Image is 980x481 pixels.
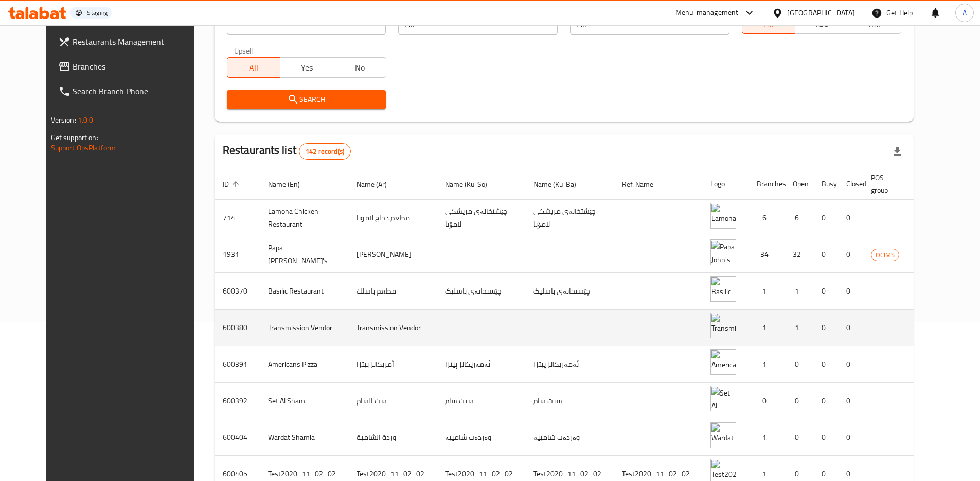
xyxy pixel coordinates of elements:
[749,419,785,456] td: 1
[337,60,382,75] span: No
[73,36,201,48] span: Restaurants Management
[215,273,260,310] td: 600370
[787,7,855,19] div: [GEOGRAPHIC_DATA]
[333,57,386,78] button: No
[963,7,967,19] span: A
[838,273,863,310] td: 0
[813,346,838,383] td: 0
[710,239,736,265] img: Papa John's
[215,236,260,273] td: 1931
[710,386,736,411] img: Set Al Sham
[268,178,313,191] span: Name (En)
[348,236,437,273] td: [PERSON_NAME]
[87,9,108,17] div: Staging
[852,16,897,31] span: TMP
[785,200,813,236] td: 6
[51,141,116,154] a: Support.OpsPlatform
[838,310,863,346] td: 0
[234,47,253,54] label: Upsell
[622,178,667,191] span: Ref. Name
[785,310,813,346] td: 1
[260,273,348,310] td: Basilic Restaurant
[227,90,386,109] button: Search
[280,57,333,78] button: Yes
[284,60,329,75] span: Yes
[78,113,94,127] span: 1.0.0
[437,273,525,310] td: چێشتخانەی باسلیک
[260,200,348,236] td: Lamona Chicken Restaurant
[260,310,348,346] td: Transmission Vendor
[215,310,260,346] td: 600380
[749,273,785,310] td: 1
[437,346,525,383] td: ئەمەریکانز پیتزا
[799,16,844,31] span: TGO
[223,143,351,160] h2: Restaurants list
[749,168,785,200] th: Branches
[710,313,736,338] img: Transmission Vendor
[710,349,736,375] img: Americans Pizza
[785,236,813,273] td: 32
[235,93,378,106] span: Search
[50,54,209,79] a: Branches
[348,383,437,419] td: ست الشام
[50,29,209,54] a: Restaurants Management
[260,383,348,419] td: Set Al Sham
[260,236,348,273] td: Papa [PERSON_NAME]'s
[813,236,838,273] td: 0
[215,419,260,456] td: 600404
[51,131,98,144] span: Get support on:
[749,200,785,236] td: 6
[871,171,901,196] span: POS group
[215,383,260,419] td: 600392
[871,249,899,261] span: OCIMS
[357,178,400,191] span: Name (Ar)
[838,346,863,383] td: 0
[231,60,276,75] span: All
[51,113,76,127] span: Version:
[525,273,614,310] td: چێشتخانەی باسلیک
[533,178,590,191] span: Name (Ku-Ba)
[813,383,838,419] td: 0
[525,200,614,236] td: چێشتخانەی مریشکی لامۆنا
[437,200,525,236] td: چێشتخانەی مریشکی لامۆنا
[710,276,736,302] img: Basilic Restaurant
[215,200,260,236] td: 714
[348,200,437,236] td: مطعم دجاج لامونا
[710,422,736,448] img: Wardat Shamia
[299,143,351,160] div: Total records count
[73,85,201,97] span: Search Branch Phone
[785,419,813,456] td: 0
[749,346,785,383] td: 1
[675,7,739,19] div: Menu-management
[525,346,614,383] td: ئەمەریکانز پیتزا
[348,419,437,456] td: وردة الشامية
[525,383,614,419] td: سیت شام
[746,16,791,31] span: All
[749,310,785,346] td: 1
[749,236,785,273] td: 34
[73,60,201,73] span: Branches
[838,200,863,236] td: 0
[50,79,209,104] a: Search Branch Phone
[838,168,863,200] th: Closed
[348,273,437,310] td: مطعم باسلك
[838,419,863,456] td: 0
[702,168,749,200] th: Logo
[838,236,863,273] td: 0
[525,419,614,456] td: وەردەت شامییە
[348,310,437,346] td: Transmission Vendor
[785,273,813,310] td: 1
[813,310,838,346] td: 0
[838,383,863,419] td: 0
[227,57,280,78] button: All
[710,203,736,229] img: Lamona Chicken Restaurant
[260,419,348,456] td: Wardat Shamia
[785,168,813,200] th: Open
[813,419,838,456] td: 0
[445,178,501,191] span: Name (Ku-So)
[785,383,813,419] td: 0
[813,200,838,236] td: 0
[749,383,785,419] td: 0
[813,168,838,200] th: Busy
[785,346,813,383] td: 0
